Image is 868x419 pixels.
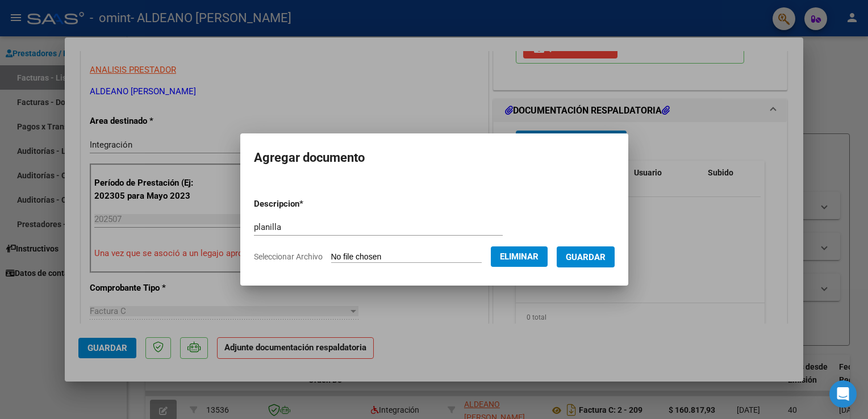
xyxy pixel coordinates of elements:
[829,380,857,408] div: Open Intercom Messenger
[491,246,548,267] button: Eliminar
[254,198,362,211] p: Descripcion
[254,147,615,169] h2: Agregar documento
[557,246,615,267] button: Guardar
[254,252,323,261] span: Seleccionar Archivo
[566,252,606,262] span: Guardar
[500,252,539,262] span: Eliminar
